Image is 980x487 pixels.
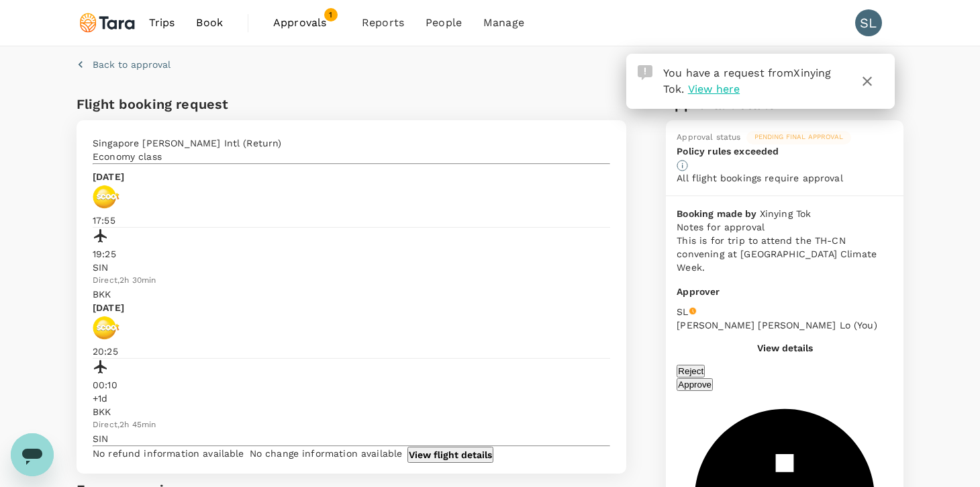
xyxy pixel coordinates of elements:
p: Booking made by [677,207,759,220]
p: SL [677,305,688,318]
img: Tara Climate Ltd [77,8,138,38]
p: No change information available [250,447,403,460]
span: Book [196,15,223,31]
p: 00:10 [93,378,610,392]
p: Policy rules exceeded [677,144,893,158]
span: Reports [362,15,404,31]
p: Singapore [PERSON_NAME] Intl (Return) [93,136,610,150]
p: [DATE] [93,301,610,314]
p: BKK [93,405,610,418]
span: 1 [324,8,338,21]
img: TR [93,314,119,341]
p: [DATE] [93,170,610,183]
p: [PERSON_NAME] [PERSON_NAME] Lo ( You ) [677,318,877,332]
p: Approver [677,285,893,299]
p: Xinying Tok [760,207,812,220]
p: SIN [93,432,610,445]
p: SIN [93,261,610,274]
button: View flight details [407,447,493,463]
button: Approve [677,378,713,391]
div: Direct , 2h 45min [93,418,610,432]
span: You have a request from . [663,67,832,95]
span: Notes for approval [677,222,765,232]
div: Direct , 2h 30min [93,274,610,287]
iframe: Button to launch messaging window [11,433,54,476]
p: This is for trip to attend the TH-CN convening at [GEOGRAPHIC_DATA] Climate Week. [677,234,893,274]
span: Approvals [273,15,340,31]
img: TR [93,183,119,210]
button: Back to approval [77,58,170,71]
button: View details [757,343,813,353]
p: View flight details [409,448,492,461]
p: 17:55 [93,214,610,227]
span: View here [688,83,740,95]
span: Manage [483,15,524,31]
p: 19:25 [93,247,610,261]
p: No refund information available [93,447,244,460]
div: Approval status [677,131,740,144]
span: Trips [149,15,175,31]
img: Approval Request [638,65,652,80]
div: SL [855,9,882,36]
button: Reject [677,365,705,378]
p: BKK [93,287,610,301]
h6: Flight booking request [77,93,348,115]
span: People [426,15,462,31]
p: All flight bookings require approval [677,171,893,185]
p: Back to approval [93,58,170,71]
p: 20:25 [93,345,610,358]
span: Pending final approval [746,132,851,142]
span: +1d [93,393,107,404]
p: Economy class [93,150,610,163]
